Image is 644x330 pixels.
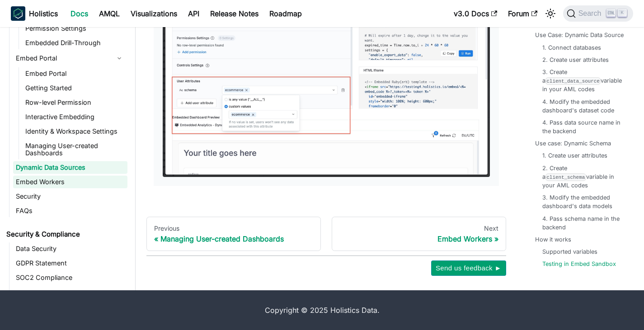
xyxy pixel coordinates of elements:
[535,139,611,148] a: Use case: Dynamic Schema
[65,6,94,21] a: Docs
[146,217,506,251] nav: Docs pages
[542,118,626,135] a: 4. Pass data source name in the backend
[542,248,597,256] a: Supported variables
[154,234,313,243] div: Managing User-created Dashboards
[535,235,571,244] a: How it works
[542,68,626,94] a: 3. Create aclient_data_sourcevariable in your AML codes
[542,56,609,64] a: 2. Create user attributes
[23,22,127,35] a: Permission Settings
[543,6,558,21] button: Switch between dark and light mode (currently light mode)
[535,31,624,40] a: Use Case: Dynamic Data Source
[13,190,127,203] a: Security
[13,286,127,300] a: Data Processing Agreement
[503,6,543,21] a: Forum
[431,260,506,276] button: Send us feedback ►
[576,9,607,18] span: Search
[13,176,127,188] a: Embed Workers
[13,271,127,284] a: SOC2 Compliance
[29,8,58,19] b: Holistics
[542,152,607,160] a: 1. Create user attributes
[542,43,601,52] a: 1. Connect databases
[4,228,127,241] a: Security & Compliance
[13,205,127,217] a: FAQs
[542,164,626,190] a: 2. Create aclient_schemavariable in your AML codes
[111,51,127,65] button: Collapse sidebar category 'Embed Portal'
[146,217,321,251] a: PreviousManaging User-created Dashboards
[618,9,627,17] kbd: K
[545,77,601,85] code: client_data_source
[339,234,498,243] div: Embed Workers
[125,6,183,21] a: Visualizations
[23,67,127,80] a: Embed Portal
[23,111,127,123] a: Interactive Embedding
[75,305,569,316] div: Copyright © 2025 Holistics Data.
[448,6,503,21] a: v3.0 Docs
[205,6,264,21] a: Release Notes
[13,161,127,174] a: Dynamic Data Sources
[542,260,616,269] a: Testing in Embed Sandbox
[154,224,313,232] div: Previous
[13,242,127,255] a: Data Security
[542,214,626,232] a: 4. Pass schema name in the backend
[13,257,127,270] a: GDPR Statement
[339,224,498,232] div: Next
[23,139,127,159] a: Managing User-created Dashboards
[183,6,205,21] a: API
[332,217,506,251] a: NextEmbed Workers
[542,98,626,115] a: 4. Modify the embedded dashboard's dataset code
[94,6,125,21] a: AMQL
[23,125,127,138] a: Identity & Workspace Settings
[11,6,58,21] a: HolisticsHolistics
[13,51,111,65] a: Embed Portal
[23,37,127,49] a: Embedded Drill-Through
[545,173,586,181] code: client_schema
[563,5,633,22] button: Search (Ctrl+K)
[436,262,502,274] span: Send us feedback ►
[11,6,25,21] img: Holistics
[264,6,307,21] a: Roadmap
[23,96,127,109] a: Row-level Permission
[542,194,626,211] a: 3. Modify the embedded dashboard's data models
[23,82,127,94] a: Getting Started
